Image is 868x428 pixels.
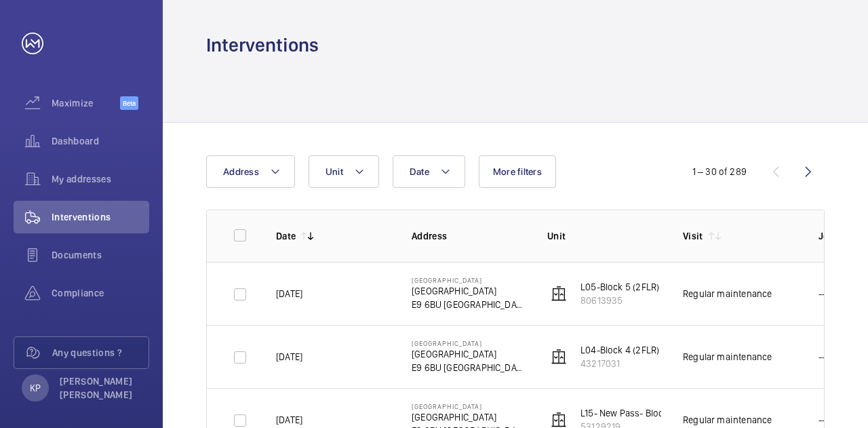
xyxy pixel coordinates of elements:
p: Address [412,229,526,243]
span: Interventions [52,210,149,224]
img: elevator.svg [551,349,567,365]
p: [GEOGRAPHIC_DATA] [412,410,526,424]
p: 80613935 [580,294,659,307]
button: Date [393,155,465,188]
p: E9 6BU [GEOGRAPHIC_DATA] [412,361,526,374]
p: L04-Block 4 (2FLR) [580,343,659,357]
p: L15- New Pass- Block 2 Yellow Corridor (3FLR) [580,406,770,420]
p: [GEOGRAPHIC_DATA] [412,402,526,410]
span: Any questions ? [52,346,149,359]
div: Regular maintenance [683,350,772,364]
p: [DATE] [276,350,302,364]
p: Visit [683,229,703,243]
span: Beta [120,96,138,110]
div: Regular maintenance [683,413,772,427]
p: --- [818,413,829,427]
img: elevator.svg [551,286,567,302]
p: KP [30,381,41,395]
p: L05-Block 5 (2FLR) [580,280,659,294]
span: Documents [52,248,149,262]
p: [DATE] [276,413,302,427]
p: E9 6BU [GEOGRAPHIC_DATA] [412,298,526,311]
p: --- [818,287,829,300]
p: Job Id [818,229,865,243]
p: [GEOGRAPHIC_DATA] [412,339,526,347]
span: My addresses [52,172,149,186]
p: [GEOGRAPHIC_DATA] [412,276,526,284]
button: More filters [479,155,556,188]
button: Address [206,155,295,188]
h1: Interventions [206,33,319,58]
p: [PERSON_NAME] [PERSON_NAME] [60,374,141,402]
span: Dashboard [52,134,149,148]
button: Unit [309,155,379,188]
span: Address [223,166,259,177]
div: Regular maintenance [683,287,772,300]
p: Date [276,229,296,243]
div: 1 – 30 of 289 [692,165,747,178]
p: 43217031 [580,357,659,370]
p: [DATE] [276,287,302,300]
p: [GEOGRAPHIC_DATA] [412,284,526,298]
span: More filters [493,166,542,177]
p: Unit [547,229,661,243]
span: Compliance [52,286,149,300]
img: elevator.svg [551,412,567,428]
span: Date [410,166,429,177]
span: Maximize [52,96,120,110]
span: Unit [325,166,343,177]
p: [GEOGRAPHIC_DATA] [412,347,526,361]
p: --- [818,350,829,364]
